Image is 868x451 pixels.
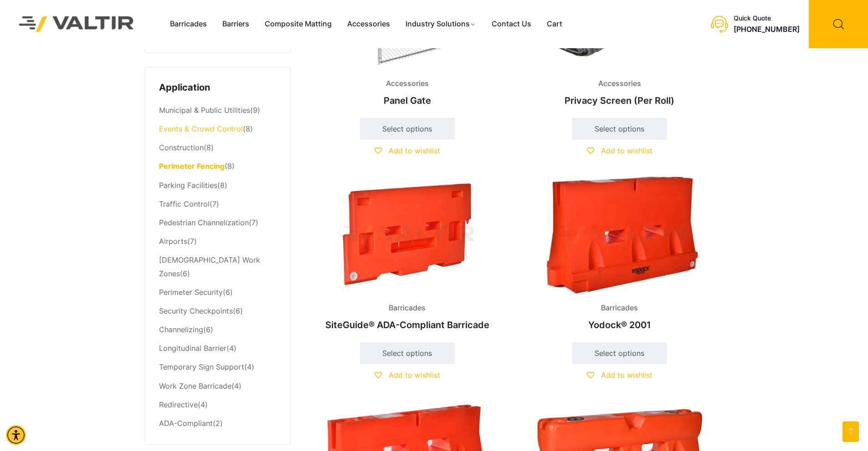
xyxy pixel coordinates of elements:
[159,419,213,428] a: ADA-Compliant
[375,370,440,380] a: Add to wishlist
[389,370,440,380] span: Add to wishlist
[339,17,398,31] a: Accessories
[159,81,277,95] h4: Application
[309,315,506,335] h2: SiteGuide® ADA-Compliant Barricade
[159,176,277,195] li: (8)
[382,301,432,315] span: Barricades
[159,213,277,232] li: (7)
[159,344,226,353] a: Longitudinal Barrier
[389,146,440,155] span: Add to wishlist
[587,370,652,380] a: Add to wishlist
[309,176,506,294] img: Barricades
[159,101,277,120] li: (9)
[159,143,204,152] a: Construction
[215,17,257,31] a: Barriers
[309,91,506,111] h2: Panel Gate
[591,77,648,91] span: Accessories
[309,176,506,335] a: BarricadesSiteGuide® ADA-Compliant Barricade
[587,146,652,155] a: Add to wishlist
[159,255,260,278] a: [DEMOGRAPHIC_DATA] Work Zones
[521,176,718,294] img: Barricades
[159,362,244,371] a: Temporary Sign Support
[159,288,223,297] a: Perimeter Security
[360,118,455,140] a: Select options for “Panel Gate”
[159,381,231,390] a: Work Zone Barricade
[159,283,277,302] li: (6)
[159,302,277,321] li: (6)
[734,25,800,34] a: call (888) 496-3625
[159,377,277,395] li: (4)
[159,195,277,213] li: (7)
[159,400,198,409] a: Redirective
[159,124,243,133] a: Events & Crowd Control
[159,340,277,358] li: (4)
[159,120,277,139] li: (8)
[734,15,800,22] div: Quick Quote
[521,315,718,335] h2: Yodock® 2001
[159,325,203,334] a: Channelizing
[539,17,570,31] a: Cart
[7,4,146,44] img: Valtir Rentals
[257,17,339,31] a: Composite Matting
[159,306,233,315] a: Security Checkpoints
[159,237,187,246] a: Airports
[379,77,436,91] span: Accessories
[594,301,645,315] span: Barricades
[601,370,652,380] span: Add to wishlist
[159,181,217,190] a: Parking Facilities
[159,321,277,340] li: (6)
[159,251,277,283] li: (6)
[521,176,718,335] a: BarricadesYodock® 2001
[159,232,277,251] li: (7)
[159,414,277,431] li: (2)
[159,106,250,115] a: Municipal & Public Utilities
[159,218,249,227] a: Pedestrian Channelization
[572,118,667,140] a: Select options for “Privacy Screen (Per Roll)”
[398,17,484,31] a: Industry Solutions
[159,358,277,377] li: (4)
[159,139,277,157] li: (8)
[601,146,652,155] span: Add to wishlist
[159,199,210,208] a: Traffic Control
[159,157,277,176] li: (8)
[360,342,455,364] a: Select options for “SiteGuide® ADA-Compliant Barricade”
[6,425,26,445] div: Accessibility Menu
[572,342,667,364] a: Select options for “Yodock® 2001”
[842,421,859,442] a: Open this option
[159,395,277,414] li: (4)
[159,162,225,171] a: Perimeter Fencing
[521,91,718,111] h2: Privacy Screen (Per Roll)
[375,146,440,155] a: Add to wishlist
[484,17,539,31] a: Contact Us
[162,17,215,31] a: Barricades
